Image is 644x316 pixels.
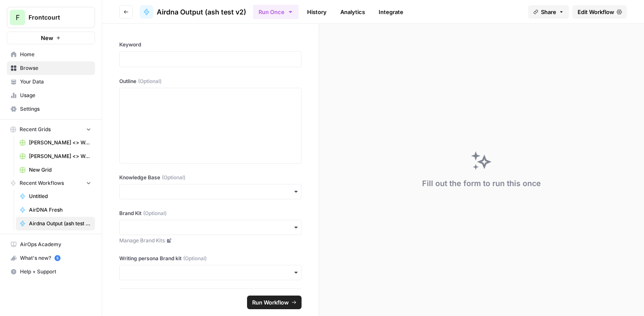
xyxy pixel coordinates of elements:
[140,5,246,19] a: Airdna Output (ash test v2)
[7,252,95,264] div: What's new?
[29,139,91,147] span: [PERSON_NAME] <> Workstreet #6: Gemini [PERSON_NAME] Workflow
[20,241,91,248] span: AirOps Academy
[7,123,95,136] button: Recent Grids
[7,102,95,116] a: Settings
[20,105,91,113] span: Settings
[162,174,185,181] span: (Optional)
[578,8,614,16] span: Edit Workflow
[183,255,207,262] span: (Optional)
[16,12,20,23] span: F
[7,177,95,190] button: Recent Workflows
[119,237,302,244] a: Manage Brand Kits
[7,89,95,102] a: Usage
[20,268,91,276] span: Help + Support
[247,296,302,309] button: Run Workflow
[56,256,58,260] text: 5
[119,41,302,49] label: Keyword
[16,163,95,177] a: New Grid
[16,217,95,230] a: Airdna Output (ash test v2)
[20,92,91,99] span: Usage
[302,5,332,19] a: History
[252,298,289,307] span: Run Workflow
[29,192,91,200] span: Untitled
[335,5,370,19] a: Analytics
[7,251,95,265] button: What's new? 5
[374,5,408,19] a: Integrate
[29,220,91,227] span: Airdna Output (ash test v2)
[119,255,302,262] label: Writing persona Brand kit
[20,51,91,58] span: Home
[41,34,53,42] span: New
[119,210,302,217] label: Brand Kit
[253,5,299,19] button: Run Once
[119,78,302,85] label: Outline
[541,8,556,16] span: Share
[7,7,95,28] button: Workspace: Frontcourt
[422,178,541,190] div: Fill out the form to run this once
[20,179,64,187] span: Recent Workflows
[16,203,95,217] a: AirDNA Fresh
[20,126,51,133] span: Recent Grids
[29,206,91,214] span: AirDNA Fresh
[7,238,95,251] a: AirOps Academy
[572,5,627,19] a: Edit Workflow
[7,32,95,44] button: New
[143,210,167,217] span: (Optional)
[16,136,95,149] a: [PERSON_NAME] <> Workstreet #6: Gemini [PERSON_NAME] Workflow
[157,7,246,17] span: Airdna Output (ash test v2)
[138,78,161,85] span: (Optional)
[16,190,95,203] a: Untitled
[55,255,60,261] a: 5
[29,13,80,22] span: Frontcourt
[29,152,91,160] span: [PERSON_NAME] <> Workstreet #4: Gemini Custom Workflow (SERP Analysis + Transcript + Custom Prompt)
[7,265,95,279] button: Help + Support
[20,78,91,86] span: Your Data
[16,149,95,163] a: [PERSON_NAME] <> Workstreet #4: Gemini Custom Workflow (SERP Analysis + Transcript + Custom Prompt)
[7,48,95,61] a: Home
[29,166,91,174] span: New Grid
[20,64,91,72] span: Browse
[7,61,95,75] a: Browse
[7,75,95,89] a: Your Data
[528,5,569,19] button: Share
[119,174,302,181] label: Knowledge Base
